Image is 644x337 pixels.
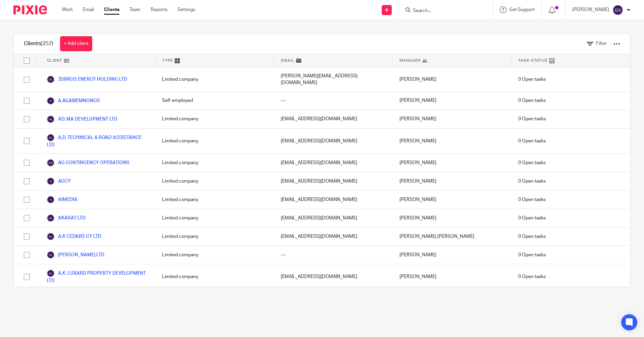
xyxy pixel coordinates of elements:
span: 0 Open tasks [518,233,546,240]
a: AKARAT LTD [47,214,86,222]
a: AD. MA DEVELOPMENT LTD [47,115,117,123]
a: A.AGAMEMNONOS [47,97,100,105]
img: svg%3E [47,75,55,83]
a: A.K. LUXARD PROPERTY DEVELOPMENT LTD [47,269,149,284]
img: svg%3E [47,97,55,105]
a: Settings [177,6,195,13]
div: [PERSON_NAME] [393,154,512,172]
span: 0 Open tasks [518,273,546,280]
a: Team [129,6,141,13]
img: svg%3E [47,251,55,259]
span: Manager [399,58,421,63]
div: --- [274,92,393,110]
img: svg%3E [47,134,55,142]
div: [PERSON_NAME] [393,264,512,289]
img: svg%3E [612,5,623,15]
div: [PERSON_NAME] [393,110,512,128]
span: Task Status [518,58,548,63]
span: Get Support [509,7,535,12]
span: 0 Open tasks [518,159,546,166]
span: 0 Open tasks [518,196,546,203]
div: [PERSON_NAME] [393,246,512,264]
span: Client [47,58,62,63]
span: 0 Open tasks [518,215,546,221]
div: Limited company [155,246,274,264]
span: 0 Open tasks [518,138,546,144]
div: Limited company [155,264,274,289]
div: [EMAIL_ADDRESS][DOMAIN_NAME] [274,129,393,153]
a: + Add client [60,36,92,51]
div: [PERSON_NAME] [393,172,512,190]
span: Type [162,58,173,63]
div: [EMAIL_ADDRESS][DOMAIN_NAME] [274,209,393,227]
img: svg%3E [47,232,55,241]
a: AIMEDIA [47,196,77,204]
img: svg%3E [47,214,55,222]
div: [PERSON_NAME] [393,191,512,209]
div: [PERSON_NAME] [PERSON_NAME] [393,227,512,246]
img: Pixie [13,5,47,14]
a: Email [83,6,94,13]
div: [EMAIL_ADDRESS][DOMAIN_NAME] [274,264,393,289]
div: [EMAIL_ADDRESS][DOMAIN_NAME] [274,191,393,209]
div: [PERSON_NAME] [393,129,512,153]
img: svg%3E [47,269,55,277]
a: Clients [104,6,119,13]
div: Limited company [155,227,274,246]
p: [PERSON_NAME] [572,6,609,13]
span: 0 Open tasks [518,178,546,185]
a: AG CONTINGENCY OPERATIONS [47,159,129,167]
div: --- [274,246,393,264]
span: 0 Open tasks [518,116,546,122]
a: AGCY [47,177,71,185]
a: A.K CEDARS CY LTD [47,232,101,241]
div: [PERSON_NAME][EMAIL_ADDRESS][DOMAIN_NAME] [274,68,393,91]
img: svg%3E [47,115,55,123]
img: svg%3E [47,196,55,204]
a: Reports [151,6,167,13]
span: Email [281,58,294,63]
div: [PERSON_NAME] [393,92,512,110]
a: 3DBROS ENERGY HOLDING LTD [47,75,127,83]
div: Limited company [155,209,274,227]
span: 0 Open tasks [518,97,546,104]
div: [EMAIL_ADDRESS][DOMAIN_NAME] [274,110,393,128]
h1: Clients [24,40,53,47]
div: Limited company [155,129,274,153]
div: Limited company [155,68,274,91]
div: [EMAIL_ADDRESS][DOMAIN_NAME] [274,154,393,172]
span: 0 Open tasks [518,76,546,83]
div: [PERSON_NAME] [393,68,512,91]
div: Limited company [155,191,274,209]
span: 0 Open tasks [518,252,546,258]
input: Search [412,8,473,14]
div: Limited company [155,172,274,190]
div: Limited company [155,154,274,172]
div: Limited company [155,110,274,128]
span: Filter [596,41,607,46]
a: Work [62,6,73,13]
img: svg%3E [47,177,55,185]
a: [PERSON_NAME] LTD [47,251,104,259]
div: [PERSON_NAME] [393,209,512,227]
div: Self-employed [155,92,274,110]
a: A.D. TECHNICAL & ROAD ASSISTANCE LTD [47,134,149,148]
img: svg%3E [47,159,55,167]
span: (257) [41,41,53,46]
input: Select all [20,54,33,67]
div: [EMAIL_ADDRESS][DOMAIN_NAME] [274,227,393,246]
div: [EMAIL_ADDRESS][DOMAIN_NAME] [274,172,393,190]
